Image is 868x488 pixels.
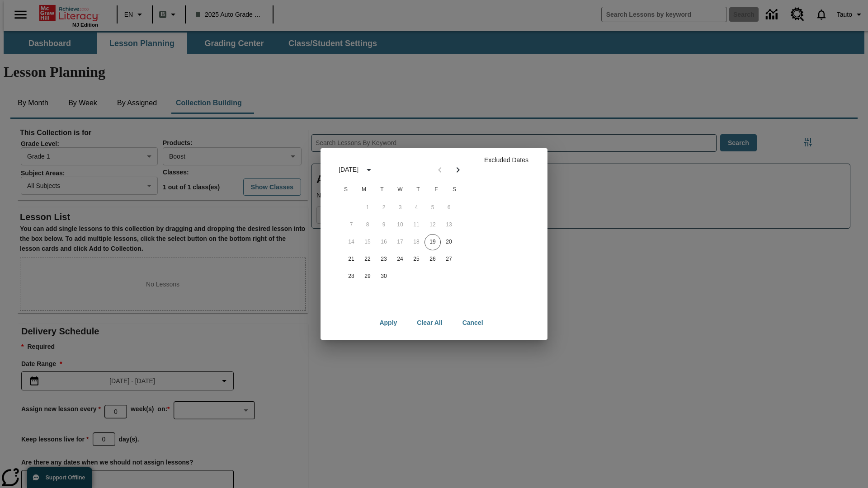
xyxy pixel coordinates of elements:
[449,161,467,179] button: Next month
[359,251,376,267] button: 22
[343,251,359,267] button: 21
[410,181,426,199] span: Thursday
[428,181,444,199] span: Friday
[361,162,377,178] button: calendar view is open, switch to year view
[339,165,359,174] div: [DATE]
[425,251,441,267] button: 26
[376,251,392,267] button: 23
[356,181,372,199] span: Monday
[441,251,457,267] button: 27
[372,314,404,331] button: Apply
[338,181,354,199] span: Sunday
[374,181,390,199] span: Tuesday
[455,314,491,331] button: Cancel
[408,251,425,267] button: 25
[441,234,457,250] button: 20
[392,181,408,199] span: Wednesday
[376,268,392,285] button: 30
[359,268,376,285] button: 29
[392,251,408,267] button: 24
[410,314,449,331] button: Clear All
[472,155,540,165] p: Excluded Dates
[446,181,462,199] span: Saturday
[425,234,441,250] button: 19
[343,268,359,285] button: 28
